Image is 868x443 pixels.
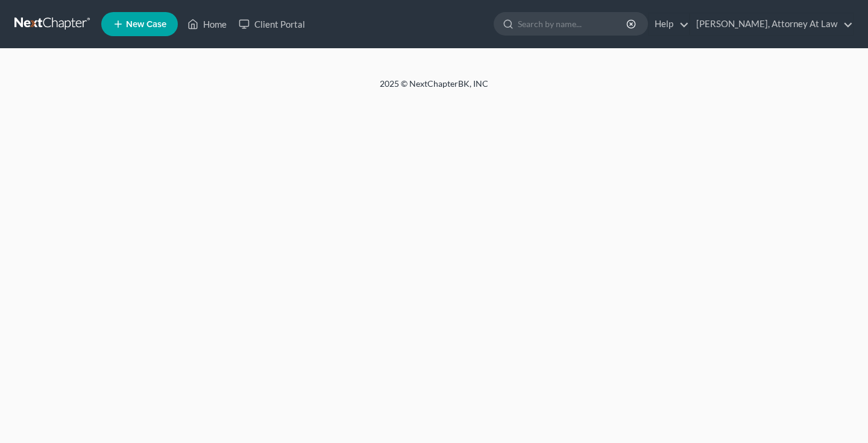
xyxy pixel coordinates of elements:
[181,13,233,35] a: Home
[649,13,689,35] a: Help
[233,13,311,35] a: Client Portal
[126,20,166,29] span: New Case
[690,13,853,35] a: [PERSON_NAME], Attorney At Law
[90,78,778,99] div: 2025 © NextChapterBK, INC
[518,13,628,35] input: Search by name...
